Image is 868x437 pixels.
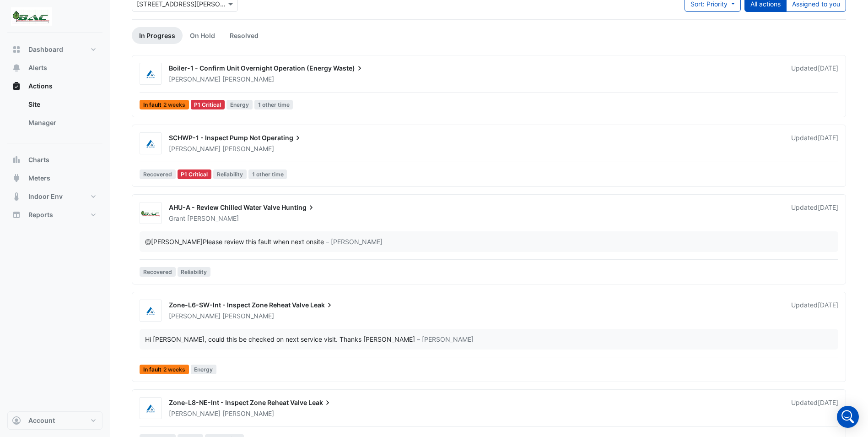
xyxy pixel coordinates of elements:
a: On Hold [183,27,222,44]
span: Grant [169,214,185,222]
img: Airmaster Australia [140,404,161,413]
span: Account [28,416,55,425]
a: Resolved [222,27,266,44]
app-icon: Indoor Env [12,192,21,201]
div: Updated [791,64,838,84]
span: [PERSON_NAME] [222,75,274,84]
img: Company Logo [11,7,52,26]
span: Indoor Env [28,192,63,201]
div: Updated [791,398,838,418]
button: Actions [7,77,102,95]
span: Reliability [213,169,247,179]
span: [PERSON_NAME] [169,75,221,83]
button: Dashboard [7,40,102,59]
span: Leak [308,398,332,407]
span: Charts [28,155,49,164]
button: Reports [7,206,102,224]
span: [PERSON_NAME] [222,409,274,418]
span: Boiler-1 - Confirm Unit Overnight Operation (Energy [169,64,332,72]
span: [PERSON_NAME] [169,145,221,153]
app-icon: Charts [12,155,21,164]
span: – [PERSON_NAME] [326,237,383,246]
span: Leak [310,300,334,310]
span: Fri 22-Aug-2025 14:57 AEST [818,203,838,211]
span: 2 weeks [163,367,185,372]
div: Actions [7,95,102,136]
span: grantc@bacontrols.com.au [Building Automation Controls] [145,238,203,246]
span: In fault [140,100,189,109]
button: Indoor Env [7,187,102,206]
img: Airmaster Australia [140,70,161,79]
img: Airmaster Australia [140,139,161,148]
span: Zone-L6-SW-Int - Inspect Zone Reheat Valve [169,301,309,309]
span: Tue 10-Jun-2025 10:25 AEST [818,64,838,72]
app-icon: Alerts [12,63,21,72]
span: 1 other time [248,169,287,179]
app-icon: Reports [12,210,21,219]
span: Actions [28,82,53,91]
span: Energy [191,365,217,374]
div: Hi [PERSON_NAME], could this be checked on next service visit. Thanks [PERSON_NAME] [145,334,415,344]
button: Meters [7,169,102,187]
a: Site [21,95,102,114]
div: P1 Critical [191,100,225,109]
span: AHU-A - Review Chilled Water Valve [169,203,280,211]
app-icon: Dashboard [12,45,21,54]
span: Recovered [140,169,176,179]
span: SCHWP-1 - Inspect Pump Not [169,134,260,142]
span: Fri 22-Aug-2025 14:50 AEST [818,301,838,309]
div: Updated [791,133,838,153]
span: [PERSON_NAME] [222,311,274,321]
span: Alerts [28,63,47,72]
span: Waste) [333,64,364,73]
div: Open Intercom Messenger [837,406,859,428]
span: Recovered [140,267,176,277]
button: Charts [7,151,102,169]
app-icon: Meters [12,174,21,183]
span: Tue 10-Jun-2025 10:25 AEST [818,399,838,406]
span: [PERSON_NAME] [187,214,239,223]
button: Alerts [7,59,102,77]
span: [PERSON_NAME] [169,410,221,417]
span: Meters [28,174,50,183]
span: Reliability [178,267,211,277]
span: Energy [226,100,253,109]
div: P1 Critical [178,169,212,179]
app-icon: Actions [12,82,21,91]
button: Account [7,411,102,430]
span: Tue 08-Apr-2025 13:51 AEST [818,134,838,142]
span: 1 other time [254,100,293,109]
div: Please review this fault when next onsite [145,237,324,246]
span: Operating [262,133,302,142]
img: Airmaster Australia [140,306,161,316]
span: 2 weeks [163,102,185,108]
span: Reports [28,210,53,219]
span: [PERSON_NAME] [222,144,274,153]
span: [PERSON_NAME] [169,312,221,320]
span: Dashboard [28,45,63,54]
span: Zone-L8-NE-Int - Inspect Zone Reheat Valve [169,399,307,406]
span: – [PERSON_NAME] [417,334,474,344]
span: In fault [140,365,189,374]
a: Manager [21,114,102,132]
div: Updated [791,300,838,321]
div: Updated [791,203,838,223]
span: Hunting [281,203,316,212]
a: In Progress [132,27,183,44]
img: Building Automation Controls [140,209,161,218]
